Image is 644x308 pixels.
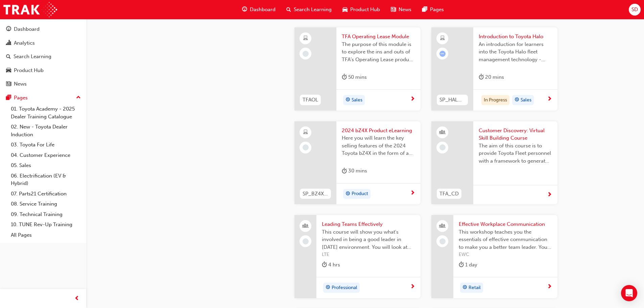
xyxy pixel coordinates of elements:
[459,261,464,269] span: duration-icon
[479,73,504,81] div: 20 mins
[342,167,367,175] div: 30 mins
[14,25,40,33] div: Dashboard
[3,37,84,49] a: Analytics
[8,219,84,230] a: 10. TUNE Rev-Up Training
[440,128,445,137] span: learningResourceType_INSTRUCTOR_LED-icon
[76,93,81,102] span: up-icon
[281,3,337,17] a: search-iconSearch Learning
[399,6,411,14] span: News
[14,67,44,74] div: Product Hub
[479,127,552,142] span: Customer Discovery: Virtual Skill Building Course
[8,104,84,122] a: 01. Toyota Academy - 2025 Dealer Training Catalogue
[6,68,11,74] span: car-icon
[250,6,276,14] span: Dashboard
[431,27,557,111] a: SP_HALO_INTRO_1223_ELIntroduction to Toyota HaloAn introduction for learners into the Toyota Halo...
[515,96,519,104] span: target-icon
[547,192,552,198] span: next-icon
[462,283,467,292] span: target-icon
[417,3,449,17] a: pages-iconPages
[3,2,57,17] img: Trak
[3,23,84,35] a: Dashboard
[6,81,11,87] span: news-icon
[479,33,552,41] span: Introduction to Toyota Halo
[481,95,509,105] div: In Progress
[332,284,357,292] span: Professional
[440,34,445,43] span: learningResourceType_ELEARNING-icon
[3,92,84,104] button: Pages
[14,80,27,88] div: News
[391,5,396,14] span: news-icon
[322,220,415,228] span: Leading Teams Effectively
[6,26,11,32] span: guage-icon
[439,51,446,57] span: learningRecordVerb_ATTEMPT-icon
[303,128,308,137] span: learningResourceType_ELEARNING-icon
[322,261,327,269] span: duration-icon
[8,140,84,150] a: 03. Toyota For Life
[303,51,309,57] span: learningRecordVerb_NONE-icon
[352,190,368,198] span: Product
[14,39,35,47] div: Analytics
[6,40,11,46] span: chart-icon
[242,5,247,14] span: guage-icon
[326,283,330,292] span: target-icon
[303,96,318,104] span: TFAOL
[422,5,427,14] span: pages-icon
[629,4,641,16] button: SD
[303,190,328,198] span: SP_BZ4X_NM_0224_EL01
[322,261,340,269] div: 4 hrs
[294,6,332,14] span: Search Learning
[440,222,445,231] span: people-icon
[385,3,417,17] a: news-iconNews
[459,251,552,259] span: EWC
[439,238,446,244] span: learningRecordVerb_NONE-icon
[8,160,84,171] a: 05. Sales
[74,294,79,303] span: prev-icon
[342,73,347,81] span: duration-icon
[459,220,552,228] span: Effective Workplace Communication
[431,121,557,205] a: TFA_CDCustomer Discovery: Virtual Skill Building CourseThe aim of this course is to provide Toyot...
[3,50,84,63] a: Search Learning
[345,96,350,104] span: target-icon
[6,95,11,101] span: pages-icon
[439,190,459,198] span: TFA_CD
[439,96,465,104] span: SP_HALO_INTRO_1223_EL
[342,5,348,14] span: car-icon
[294,121,421,205] a: SP_BZ4X_NM_0224_EL012024 bZ4X Product eLearningHere you will learn the key selling features of th...
[14,53,51,61] div: Search Learning
[8,171,84,189] a: 06. Electrification (EV & Hybrid)
[322,228,415,251] span: This course will show you what's involved in being a good leader in [DATE] environment. You will ...
[286,5,291,14] span: search-icon
[342,134,415,157] span: Here you will learn the key selling features of the 2024 Toyota bZ4X in the form of a virtual 6-p...
[410,190,415,196] span: next-icon
[479,41,552,64] span: An introduction for learners into the Toyota Halo fleet management technology - including overvie...
[303,144,309,150] span: learningRecordVerb_NONE-icon
[410,284,415,290] span: next-icon
[350,6,380,14] span: Product Hub
[14,94,28,102] div: Pages
[8,199,84,209] a: 08. Service Training
[8,150,84,161] a: 04. Customer Experience
[303,34,308,43] span: learningResourceType_ELEARNING-icon
[521,96,531,104] span: Sales
[3,64,84,77] a: Product Hub
[3,78,84,90] a: News
[8,122,84,140] a: 02. New - Toyota Dealer Induction
[8,189,84,199] a: 07. Parts21 Certification
[3,22,84,92] button: DashboardAnalyticsSearch LearningProduct HubNews
[430,6,444,14] span: Pages
[479,73,484,81] span: duration-icon
[303,222,308,231] span: people-icon
[8,230,84,240] a: All Pages
[6,54,11,60] span: search-icon
[342,33,415,41] span: TFA Operating Lease Module
[322,251,415,259] span: LTE
[294,27,421,111] a: TFAOLTFA Operating Lease ModuleThe purpose of this module is to explore the ins and outs of TFA’s...
[345,190,350,198] span: target-icon
[342,167,347,175] span: duration-icon
[547,284,552,290] span: next-icon
[459,228,552,251] span: This workshop teaches you the essentials of effective communication to make you a better team lea...
[631,6,638,14] span: SD
[342,73,367,81] div: 50 mins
